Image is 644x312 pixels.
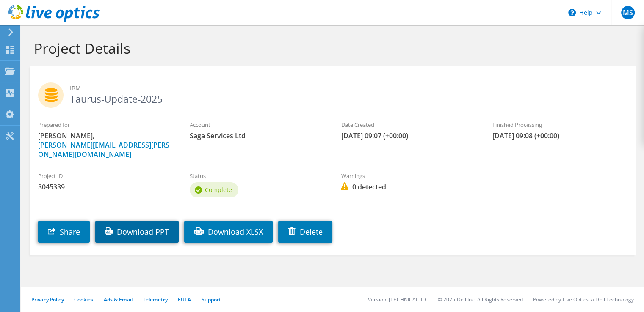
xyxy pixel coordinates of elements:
span: [PERSON_NAME], [38,131,173,159]
label: Date Created [341,120,475,129]
a: Support [201,296,221,303]
a: EULA [178,296,191,303]
a: Privacy Policy [31,296,64,303]
li: Powered by Live Optics, a Dell Technology [533,296,634,303]
span: 3045339 [38,182,173,192]
label: Status [190,172,324,180]
h2: Taurus-Update-2025 [38,82,627,104]
a: Share [38,221,90,243]
span: [DATE] 09:08 (+00:00) [492,131,627,140]
a: Telemetry [143,296,168,303]
label: Project ID [38,172,173,180]
label: Account [190,120,324,129]
a: Ads & Email [104,296,133,303]
label: Finished Processing [492,120,627,129]
a: [PERSON_NAME][EMAIL_ADDRESS][PERSON_NAME][DOMAIN_NAME] [38,140,169,159]
span: 0 detected [341,182,475,192]
h1: Project Details [34,39,627,57]
a: Cookies [74,296,94,303]
a: Download PPT [95,221,179,243]
a: Delete [278,221,332,243]
label: Prepared for [38,120,173,129]
span: [DATE] 09:07 (+00:00) [341,131,475,140]
span: MS [621,6,635,19]
a: Download XLSX [184,221,273,243]
svg: \n [568,9,576,16]
li: Version: [TECHNICAL_ID] [368,296,428,303]
label: Warnings [341,172,475,180]
span: IBM [70,84,627,93]
span: Complete [205,186,232,194]
span: Saga Services Ltd [190,131,324,140]
li: © 2025 Dell Inc. All Rights Reserved [438,296,523,303]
